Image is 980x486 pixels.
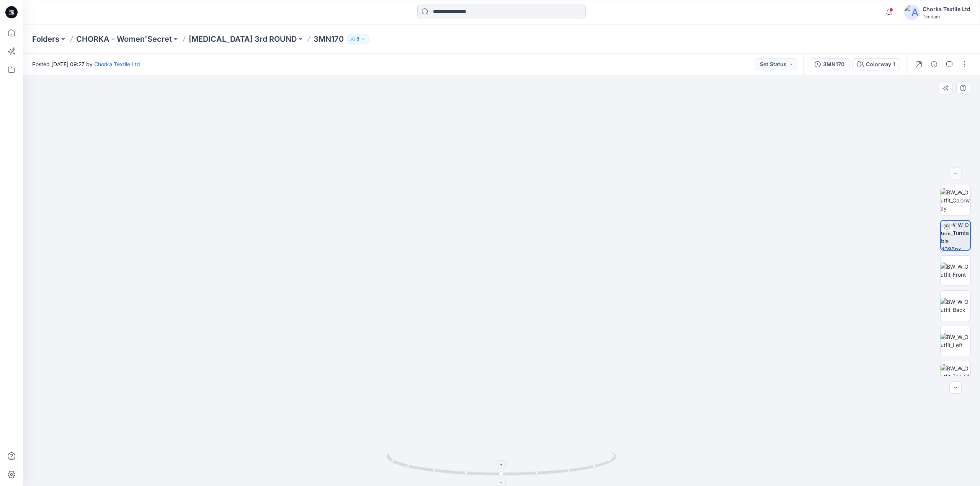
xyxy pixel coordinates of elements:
img: BW_W_Outfit_Turntable 4096px [941,221,970,250]
div: Chorka Textile Ltd [923,5,970,14]
img: BW_W_Outfit_Top_CloseUp [941,364,970,388]
p: 3MN170 [314,34,344,44]
button: 8 [347,34,369,44]
a: CHORKA - Women'Secret [76,34,172,44]
a: Chorka Textile Ltd [94,61,140,67]
div: Colorway 1 [866,60,895,68]
button: Details [928,58,940,70]
img: BW_W_Outfit_Colorway [941,188,970,212]
img: BW_W_Outfit_Back [941,298,970,314]
div: Tendam [923,14,970,20]
button: 3MN170 [810,58,849,70]
a: Folders [32,34,59,44]
a: [MEDICAL_DATA] 3rd ROUND [189,34,297,44]
p: 8 [356,35,359,43]
img: avatar [904,5,920,20]
button: Colorway 1 [853,58,900,70]
span: Posted [DATE] 09:27 by [32,60,140,68]
img: BW_W_Outfit_Left [941,333,970,349]
div: 3MN170 [823,60,844,68]
img: BW_W_Outfit_Front [941,263,970,279]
